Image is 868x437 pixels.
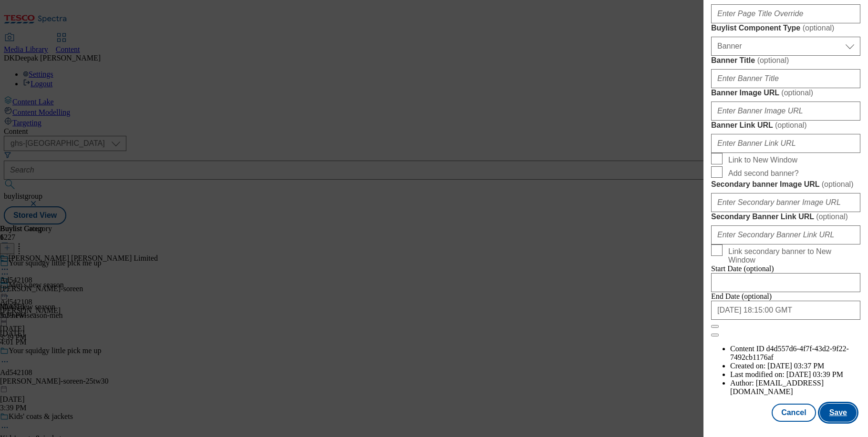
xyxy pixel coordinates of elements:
span: [EMAIL_ADDRESS][DOMAIN_NAME] [730,379,824,396]
input: Enter Date [711,301,860,320]
label: Banner Title [711,56,860,65]
span: Link to New Window [728,156,797,164]
li: Content ID [730,345,860,362]
span: ( optional ) [757,56,789,64]
input: Enter Banner Image URL [711,102,860,121]
label: Secondary Banner Link URL [711,212,860,222]
span: Link secondary banner to New Window [728,247,857,264]
label: Banner Link URL [711,121,860,130]
button: Close [711,325,719,328]
span: ( optional ) [781,89,813,97]
span: ( optional ) [822,180,854,188]
span: Start Date (optional) [711,264,774,273]
button: Cancel [772,404,816,422]
span: ( optional ) [803,24,835,32]
label: Banner Image URL [711,88,860,98]
span: [DATE] 03:39 PM [786,370,843,378]
label: Secondary banner Image URL [711,180,860,189]
input: Enter Secondary banner Image URL [711,193,860,212]
li: Author: [730,379,860,396]
span: ( optional ) [816,213,848,221]
span: End Date (optional) [711,292,772,300]
span: ( optional ) [775,121,807,129]
input: Enter Secondary Banner Link URL [711,225,860,244]
span: Add second banner? [728,169,799,178]
li: Last modified on: [730,370,860,379]
input: Enter Banner Title [711,69,860,88]
span: d4d557d6-4f7f-43d2-9f22-7492cb1176af [730,345,849,361]
input: Enter Banner Link URL [711,134,860,153]
span: [DATE] 03:37 PM [767,362,824,370]
input: Enter Page Title Override [711,4,860,23]
li: Created on: [730,362,860,370]
input: Enter Date [711,273,860,292]
label: Buylist Component Type [711,23,860,33]
button: Save [820,404,857,422]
